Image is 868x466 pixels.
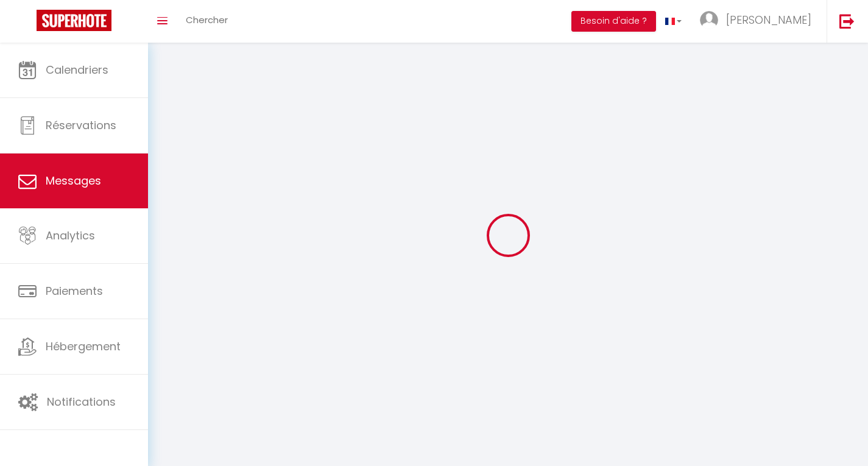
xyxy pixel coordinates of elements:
button: Besoin d'aide ? [571,11,656,32]
span: Calendriers [46,62,108,77]
span: Messages [46,173,101,188]
img: logout [839,13,855,29]
span: Chercher [186,13,228,26]
img: Super Booking [37,10,111,31]
span: Réservations [46,118,116,133]
span: Paiements [46,283,103,298]
span: Analytics [46,228,95,243]
span: Hébergement [46,339,121,354]
span: Notifications [47,394,116,409]
span: [PERSON_NAME] [726,12,811,27]
img: ... [700,11,718,29]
